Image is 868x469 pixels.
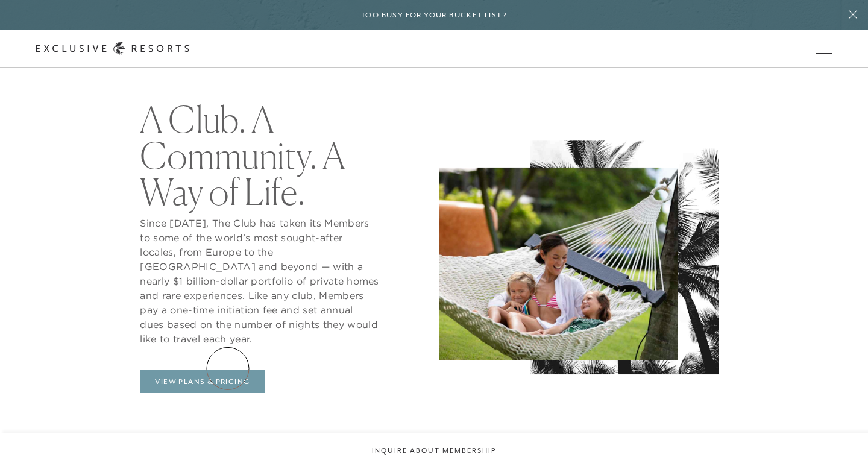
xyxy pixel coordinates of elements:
[530,140,719,374] img: Black and white palm trees.
[816,45,832,53] button: Open navigation
[813,414,868,469] iframe: Qualified Messenger
[140,370,265,393] a: View Plans & Pricing
[140,101,379,210] h2: A Club. A Community. A Way of Life.
[361,10,507,21] h6: Too busy for your bucket list?
[140,216,379,346] p: Since [DATE], The Club has taken its Members to some of the world’s most sought-after locales, fr...
[439,168,678,360] img: A member of the vacation club Exclusive Resorts relaxing in a hammock with her two children at a ...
